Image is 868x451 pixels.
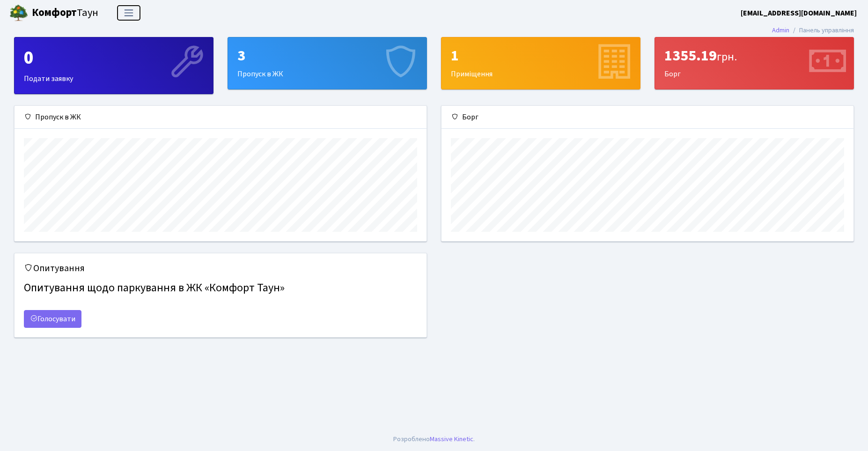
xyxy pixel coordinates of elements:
span: грн. [717,49,737,65]
a: 1Приміщення [441,37,640,89]
div: . [393,434,475,444]
div: Приміщення [441,37,640,89]
button: Переключити навігацію [117,5,140,21]
a: Massive Kinetic [430,434,473,444]
h4: Опитування щодо паркування в ЖК «Комфорт Таун» [24,278,417,299]
h5: Опитування [24,263,417,274]
div: 0 [24,47,204,69]
a: Розроблено [393,434,430,444]
div: Борг [441,106,853,129]
a: Голосувати [24,310,81,328]
nav: breadcrumb [758,21,868,40]
div: Подати заявку [15,37,213,94]
a: 3Пропуск в ЖК [228,37,427,89]
img: logo.png [9,4,28,22]
b: Комфорт [32,5,77,20]
span: Таун [32,5,98,21]
a: 0Подати заявку [14,37,213,94]
div: Борг [655,37,853,89]
div: Пропуск в ЖК [228,37,427,89]
div: 1355.19 [664,47,844,65]
b: [EMAIL_ADDRESS][DOMAIN_NAME] [741,8,857,18]
a: Admin [772,25,789,35]
li: Панель управління [789,25,854,36]
div: Пропуск в ЖК [15,106,427,129]
a: [EMAIL_ADDRESS][DOMAIN_NAME] [741,7,857,19]
div: 3 [237,47,417,65]
div: 1 [451,47,631,65]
